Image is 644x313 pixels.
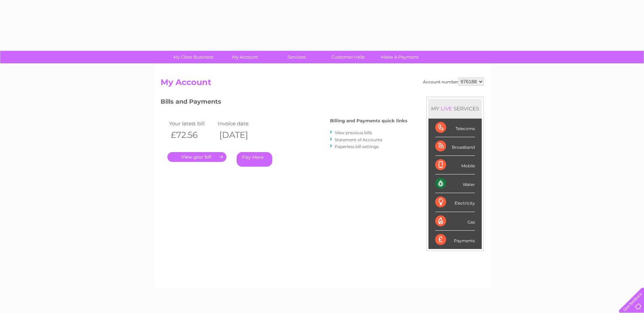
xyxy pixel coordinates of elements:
[217,51,273,63] a: My Account
[237,152,272,167] a: Pay Here
[167,128,216,142] th: £72.56
[165,51,221,63] a: My Clear Business
[439,105,454,112] div: LIVE
[161,78,484,90] h2: My Account
[216,119,265,128] td: Invoice date
[435,231,475,249] div: Payments
[167,119,216,128] td: Your latest bill
[335,137,382,142] a: Statement of Accounts
[161,97,407,109] h3: Bills and Payments
[330,118,407,123] h4: Billing and Payments quick links
[320,51,376,63] a: Customer Help
[167,152,226,162] a: .
[423,78,484,86] div: Account number
[335,144,379,149] a: Paperless bill settings
[269,51,325,63] a: Services
[435,212,475,231] div: Gas
[372,51,428,63] a: Make A Payment
[216,128,265,142] th: [DATE]
[428,99,482,118] div: MY SERVICES
[435,174,475,193] div: Water
[435,193,475,212] div: Electricity
[435,119,475,137] div: Telecoms
[335,130,372,135] a: View previous bills
[435,137,475,156] div: Broadband
[435,156,475,174] div: Mobile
